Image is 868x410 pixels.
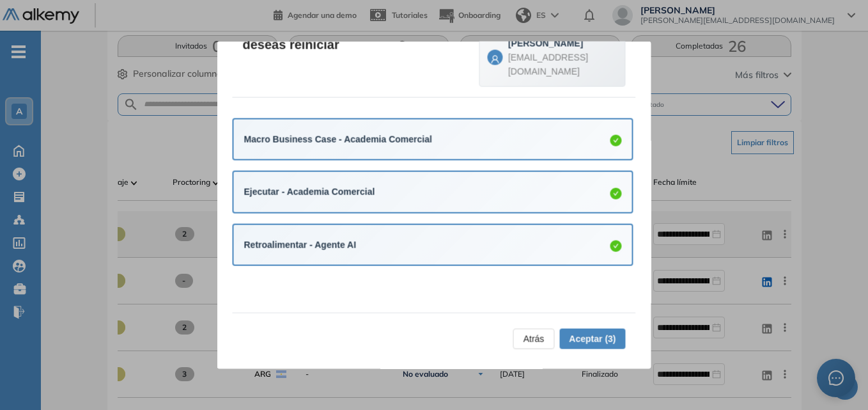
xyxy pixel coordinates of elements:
[244,239,357,249] strong: Retroalimentar - Agente AI
[569,331,616,345] span: Aceptar (3)
[610,240,622,252] span: check-circle
[559,328,625,349] button: Aceptar (3)
[523,331,545,345] span: Atrás
[513,328,555,349] button: Atrás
